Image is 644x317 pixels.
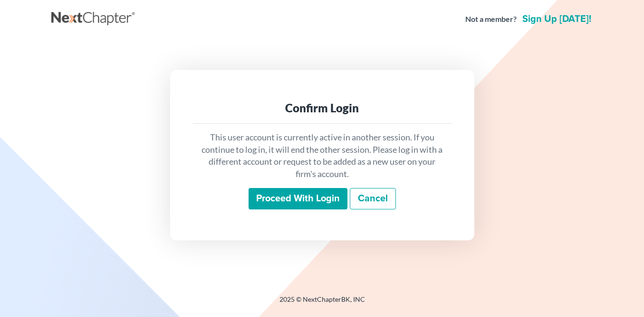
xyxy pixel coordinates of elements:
a: Sign up [DATE]! [520,14,593,24]
input: Proceed with login [249,188,347,210]
p: This user account is currently active in another session. If you continue to log in, it will end ... [201,131,444,180]
div: Confirm Login [201,100,444,116]
strong: Not a member? [465,14,517,25]
a: Cancel [350,188,396,210]
div: 2025 © NextChapterBK, INC [51,295,593,312]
